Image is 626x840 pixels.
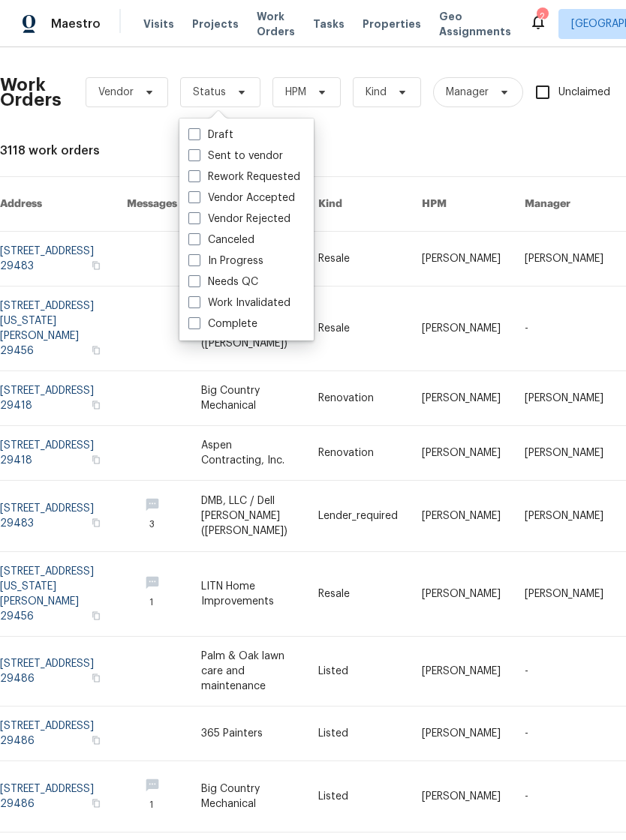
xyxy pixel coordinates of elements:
[537,9,547,24] div: 2
[189,761,307,832] td: Big Country Mechanical
[306,761,410,832] td: Listed
[189,552,307,637] td: LITN Home Improvements
[513,286,616,371] td: -
[513,232,616,286] td: [PERSON_NAME]
[363,16,421,31] span: Properties
[410,761,513,832] td: [PERSON_NAME]
[188,295,290,310] label: Work Invalidated
[189,371,307,426] td: Big Country Mechanical
[513,761,616,832] td: -
[306,286,410,371] td: Resale
[188,274,258,289] label: Needs QC
[410,177,513,232] th: HPM
[188,127,233,142] label: Draft
[285,85,306,100] span: HPM
[410,481,513,552] td: [PERSON_NAME]
[410,232,513,286] td: [PERSON_NAME]
[439,9,511,39] span: Geo Assignments
[89,733,103,747] button: Copy Address
[192,16,239,31] span: Projects
[189,706,307,761] td: 365 Painters
[188,169,300,184] label: Rework Requested
[306,706,410,761] td: Listed
[98,85,134,100] span: Vendor
[306,177,410,232] th: Kind
[89,398,103,412] button: Copy Address
[189,426,307,481] td: Aspen Contracting, Inc.
[410,286,513,371] td: [PERSON_NAME]
[257,9,295,39] span: Work Orders
[313,19,345,29] span: Tasks
[513,637,616,706] td: -
[410,552,513,637] td: [PERSON_NAME]
[306,426,410,481] td: Renovation
[410,426,513,481] td: [PERSON_NAME]
[89,671,103,685] button: Copy Address
[366,85,387,100] span: Kind
[306,637,410,706] td: Listed
[188,232,254,247] label: Canceled
[89,609,103,622] button: Copy Address
[89,516,103,529] button: Copy Address
[188,316,257,331] label: Complete
[513,481,616,552] td: [PERSON_NAME]
[446,85,489,100] span: Manager
[410,706,513,761] td: [PERSON_NAME]
[89,259,103,272] button: Copy Address
[189,637,307,706] td: Palm & Oak lawn care and maintenance
[188,253,263,268] label: In Progress
[306,552,410,637] td: Resale
[143,16,174,31] span: Visits
[513,552,616,637] td: [PERSON_NAME]
[189,481,307,552] td: DMB, LLC / Dell [PERSON_NAME] ([PERSON_NAME])
[115,177,189,232] th: Messages
[513,371,616,426] td: [PERSON_NAME]
[89,796,103,810] button: Copy Address
[188,148,283,163] label: Sent to vendor
[89,453,103,466] button: Copy Address
[513,177,616,232] th: Manager
[410,371,513,426] td: [PERSON_NAME]
[188,190,295,205] label: Vendor Accepted
[558,85,610,100] span: Unclaimed
[51,16,101,31] span: Maestro
[513,706,616,761] td: -
[306,481,410,552] td: Lender_required
[89,343,103,357] button: Copy Address
[188,211,290,226] label: Vendor Rejected
[513,426,616,481] td: [PERSON_NAME]
[193,85,226,100] span: Status
[306,232,410,286] td: Resale
[306,371,410,426] td: Renovation
[410,637,513,706] td: [PERSON_NAME]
